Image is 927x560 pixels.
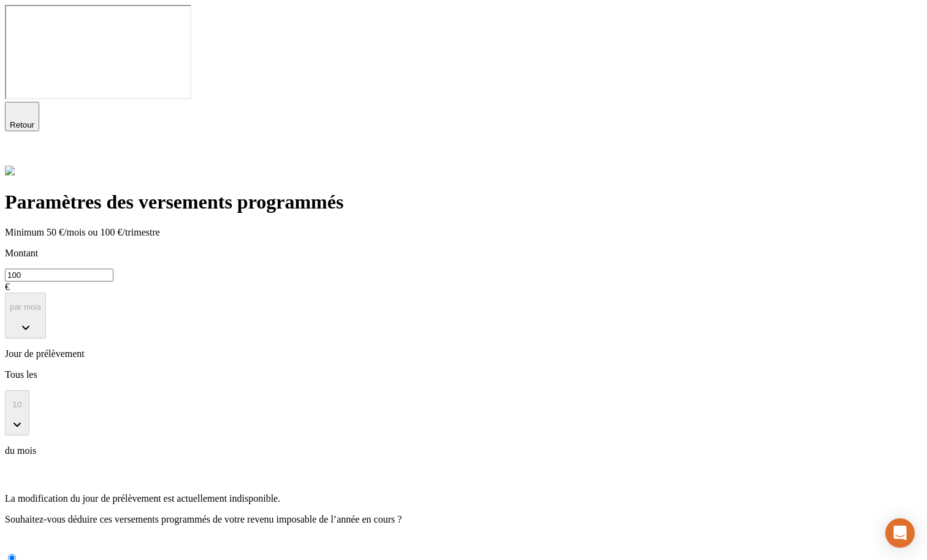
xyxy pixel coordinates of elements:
button: Retour [5,102,39,131]
p: Jour de prélèvement [5,348,922,359]
img: alexis.png [5,166,15,175]
p: 10 [10,400,25,409]
p: La modification du jour de prélèvement est actuellement indisponible. [5,493,922,504]
p: Minimum 50 €/mois ou 100 €/trimestre [5,227,922,238]
span: Retour [10,120,34,129]
p: Souhaitez-vous déduire ces versements programmés de votre revenu imposable de l’année en cours ? [5,514,922,525]
button: 10 [5,390,29,436]
p: Tous les [5,369,922,380]
button: par mois [5,293,46,339]
h1: Paramètres des versements programmés [5,191,922,213]
span: € [5,282,10,292]
p: par mois [10,302,41,312]
p: Montant [5,248,922,259]
div: Open Intercom Messenger [885,518,915,548]
p: du mois [5,445,922,456]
